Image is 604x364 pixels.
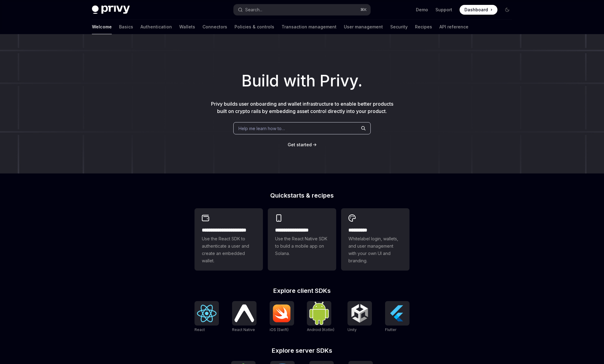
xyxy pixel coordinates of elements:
span: Whitelabel login, wallets, and user management with your own UI and branding. [348,235,402,264]
span: Dashboard [464,7,488,13]
span: Privy builds user onboarding and wallet infrastructure to enable better products built on crypto ... [211,101,393,114]
a: Security [390,20,408,34]
img: React [197,305,216,322]
img: React Native [235,304,254,322]
span: React [195,327,205,332]
img: iOS (Swift) [272,304,292,322]
button: Toggle dark mode [502,5,512,15]
a: Welcome [92,20,112,34]
a: Transaction management [282,20,337,34]
a: User management [344,20,383,34]
a: Demo [416,7,428,13]
a: FlutterFlutter [385,301,409,333]
img: Flutter [388,304,407,323]
button: Search...⌘K [234,4,370,15]
span: React Native [232,327,255,332]
a: Dashboard [460,5,497,15]
span: Help me learn how to… [238,125,285,132]
a: **** **** **** ***Use the React Native SDK to build a mobile app on Solana. [268,208,336,271]
a: Connectors [202,20,227,34]
span: Get started [288,142,312,147]
h2: Quickstarts & recipes [195,192,409,198]
span: iOS (Swift) [270,327,289,332]
a: Policies & controls [235,20,274,34]
a: React NativeReact Native [232,301,257,333]
a: ReactReact [195,301,219,333]
a: Recipes [415,20,432,34]
a: Android (Kotlin)Android (Kotlin) [307,301,334,333]
a: **** *****Whitelabel login, wallets, and user management with your own UI and branding. [341,208,409,271]
span: Use the React SDK to authenticate a user and create an embedded wallet. [202,235,256,264]
a: Authentication [140,20,172,34]
img: dark logo [92,5,130,14]
a: Support [435,7,452,13]
h2: Explore server SDKs [195,348,409,354]
h1: Build with Privy. [10,69,594,93]
a: Get started [288,142,312,148]
a: Basics [119,20,133,34]
h2: Explore client SDKs [195,288,409,294]
span: Use the React Native SDK to build a mobile app on Solana. [275,235,329,257]
span: Unity [347,327,357,332]
a: UnityUnity [347,301,372,333]
a: API reference [439,20,468,34]
span: ⌘ K [360,7,367,12]
div: Search... [245,6,262,13]
a: iOS (Swift)iOS (Swift) [270,301,294,333]
span: Flutter [385,327,396,332]
span: Android (Kotlin) [307,327,334,332]
a: Wallets [179,20,195,34]
img: Android (Kotlin) [309,302,329,325]
img: Unity [350,304,369,323]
